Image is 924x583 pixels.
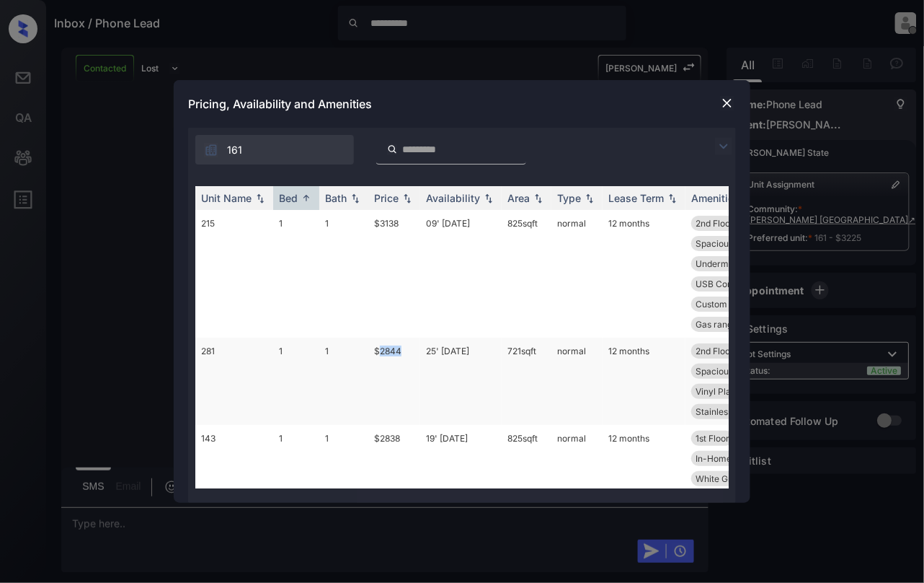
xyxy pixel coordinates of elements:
td: 1 [273,425,319,512]
div: Pricing, Availability and Amenities [174,80,750,128]
div: Type [557,192,581,204]
span: In-Home Washer ... [696,453,773,464]
div: Bed [279,192,298,204]
span: Undermount Sink [696,258,767,269]
span: 161 [227,142,242,158]
span: Stainless Steel... [696,406,762,417]
td: 1 [319,425,368,512]
img: sorting [253,193,267,203]
div: Area [507,192,530,204]
td: 12 months [603,338,685,425]
td: 12 months [603,210,685,338]
span: 2nd Floor [696,346,734,356]
td: normal [551,338,603,425]
div: Bath [325,192,347,204]
td: 1 [319,210,368,338]
td: $2838 [368,425,420,512]
td: 825 sqft [502,210,551,338]
td: 1 [273,210,319,338]
span: White Granite C... [696,473,767,484]
td: normal [551,210,603,338]
span: USB Compatible ... [696,279,771,289]
td: $2844 [368,338,420,425]
td: 1 [319,338,368,425]
span: Spacious Closet [696,366,761,377]
td: 143 [195,425,273,512]
td: 215 [195,210,273,338]
img: icon-zuma [715,138,732,155]
img: close [720,96,734,110]
span: 1st Floor [696,433,729,444]
img: sorting [582,193,597,203]
td: 721 sqft [502,338,551,425]
span: Vinyl Plank - R... [696,386,762,397]
span: Spacious Closet [696,238,761,249]
div: Availability [426,192,480,204]
img: sorting [665,193,680,203]
td: 281 [195,338,273,425]
td: 1 [273,338,319,425]
img: icon-zuma [204,143,218,157]
img: sorting [299,193,314,203]
img: sorting [531,193,546,203]
td: 12 months [603,425,685,512]
img: sorting [400,193,414,203]
div: Amenities [691,192,739,204]
div: Lease Term [608,192,664,204]
td: 25' [DATE] [420,338,502,425]
td: $3138 [368,210,420,338]
span: Custom Closet [696,299,755,310]
img: icon-zuma [387,143,398,156]
div: Price [374,192,399,204]
div: Unit Name [201,192,252,204]
span: Gas range [696,319,737,330]
td: normal [551,425,603,512]
img: sorting [348,193,363,203]
td: 19' [DATE] [420,425,502,512]
img: sorting [481,193,496,203]
span: 2nd Floor [696,218,734,229]
td: 825 sqft [502,425,551,512]
td: 09' [DATE] [420,210,502,338]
